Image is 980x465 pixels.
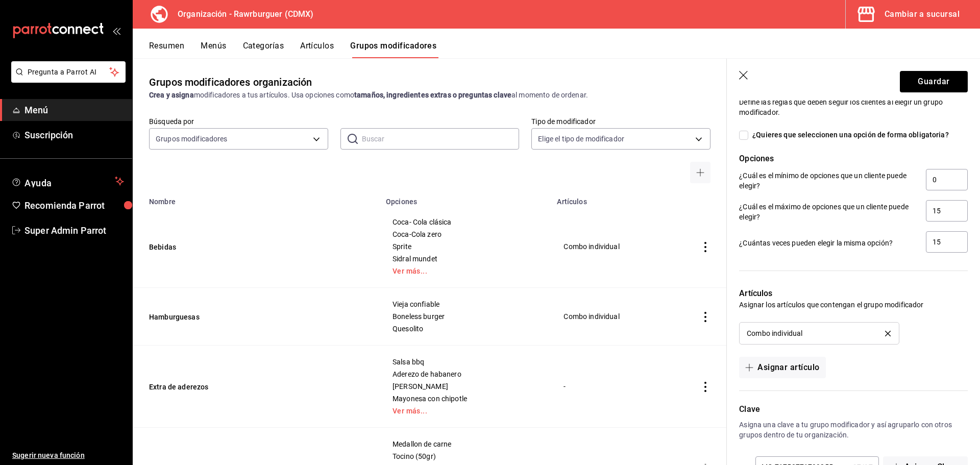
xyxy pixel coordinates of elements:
[739,357,825,378] button: Asignar artículo
[149,90,710,101] div: modificadores a tus artículos. Usa opciones como al momento de ordenar.
[149,41,184,58] button: Resumen
[700,382,710,392] button: actions
[563,313,671,320] span: Combo individual
[739,403,968,415] p: Clave
[149,312,272,322] button: Hamburguesas
[393,358,538,365] span: Salsa bbq
[563,381,672,392] div: -
[12,450,124,461] span: Sugerir nueva función
[24,103,124,117] span: Menú
[133,191,380,206] th: Nombre
[739,202,918,222] p: ¿Cuál es el máximo de opciones que un cliente puede elegir?
[393,383,538,390] span: [PERSON_NAME]
[149,242,272,252] button: Bebidas
[538,134,624,144] span: Elige el tipo de modificador
[885,7,960,21] div: Cambiar a sucursal
[11,61,126,83] button: Pregunta a Parrot AI
[354,91,511,99] strong: tamaños, ingredientes extras o preguntas clave
[700,242,710,252] button: actions
[149,75,312,90] div: Grupos modificadores organización
[7,74,126,85] a: Pregunta a Parrot AI
[551,191,684,206] th: Artículos
[393,218,538,226] span: Coca- Cola clásica
[739,170,918,191] p: ¿Cuál es el mínimo de opciones que un cliente puede elegir?
[350,41,436,58] button: Grupos modificadores
[531,118,710,125] label: Tipo de modificador
[393,453,538,460] span: Tocino (50gr)
[747,330,802,337] div: Combo individual
[201,41,226,58] button: Menús
[300,41,334,58] button: Artículos
[393,407,538,414] a: Ver más...
[393,301,538,308] span: Vieja confiable
[393,313,538,320] span: Boneless burger
[739,300,968,310] p: Asignar los artículos que contengan el grupo modificador
[878,331,898,336] button: delete
[393,371,538,378] span: Aderezo de habanero
[393,267,538,275] a: Ver más...
[24,128,124,142] span: Suscripción
[563,243,671,250] span: Combo individual
[149,382,272,392] button: Extra de aderezos
[28,67,110,78] span: Pregunta a Parrot AI
[700,312,710,322] button: actions
[393,440,538,448] span: Medallon de carne
[739,287,968,300] p: Artículos
[393,325,538,332] span: Quesolito
[739,97,968,117] p: Define las reglas que deben seguir los clientes al elegir un grupo modificador.
[149,118,328,125] label: Búsqueda por
[24,224,124,237] span: Super Admin Parrot
[149,41,980,58] div: navigation tabs
[156,134,228,144] span: Grupos modificadores
[362,129,520,149] input: Buscar
[748,130,949,140] span: ¿Quieres que seleccionen una opción de forma obligatoria?
[169,8,313,20] h3: Organización - Rawrburguer (CDMX)
[24,175,111,187] span: Ayuda
[393,395,538,402] span: Mayonesa con chipotle
[243,41,284,58] button: Categorías
[24,199,124,212] span: Recomienda Parrot
[739,420,968,440] p: Asigna una clave a tu grupo modificador y así agruparlo con otros grupos dentro de tu organización.
[149,91,194,99] strong: Crea y asigna
[900,71,968,92] button: Guardar
[112,27,120,35] button: open_drawer_menu
[393,231,538,238] span: Coca-Cola zero
[739,238,918,248] p: ¿Cuántas veces pueden elegir la misma opción?
[739,153,968,165] p: Opciones
[393,255,538,262] span: Sidral mundet
[380,191,551,206] th: Opciones
[393,243,538,250] span: Sprite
